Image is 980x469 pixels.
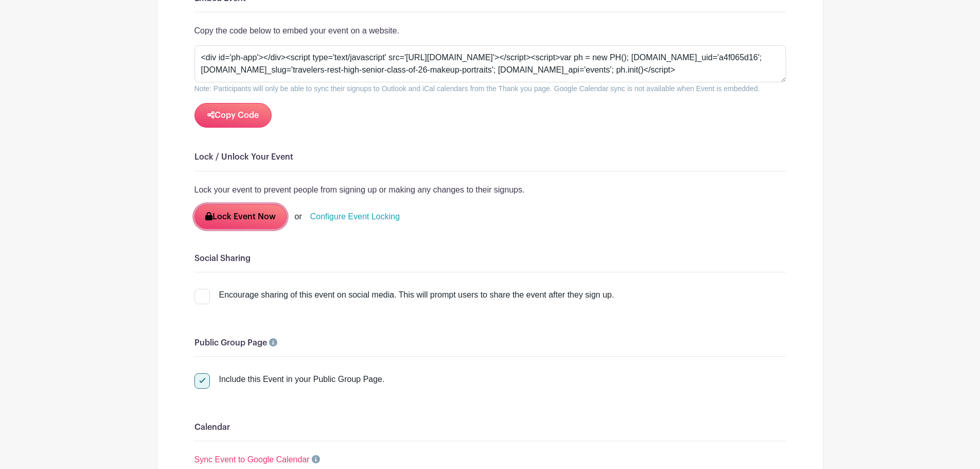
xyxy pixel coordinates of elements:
[194,45,786,82] textarea: <div id='ph-app'></div><script type='text/javascript' src='[URL][DOMAIN_NAME]'></script><script>v...
[194,84,760,93] small: Note: Participants will only be able to sync their signups to Outlook and iCal calendars from the...
[194,338,786,348] h6: Public Group Page
[295,211,302,223] div: or
[194,204,287,229] button: Lock Event Now
[310,211,400,223] a: Configure Event Locking
[219,289,614,301] div: Encourage sharing of this event on social media. This will prompt users to share the event after ...
[194,184,786,196] p: Lock your event to prevent people from signing up or making any changes to their signups.
[194,103,272,128] button: Copy Code
[194,423,786,432] h6: Calendar
[194,152,786,162] h6: Lock / Unlock Your Event
[194,455,310,464] a: Sync Event to Google Calendar
[194,25,786,37] p: Copy the code below to embed your event on a website.
[194,254,786,264] h6: Social Sharing
[219,373,385,386] div: Include this Event in your Public Group Page.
